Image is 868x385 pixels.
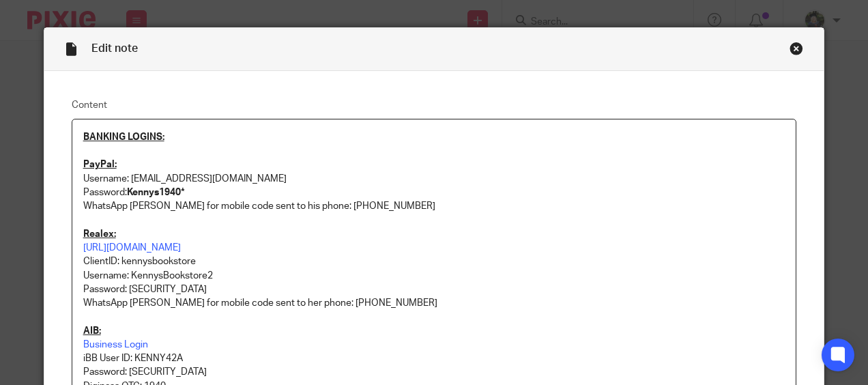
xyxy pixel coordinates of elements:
[83,255,785,268] p: ClientID: kennysbookstore
[83,132,164,142] u: BANKING LOGINS:
[83,352,785,365] p: iBB User ID: KENNY42A
[83,269,785,283] p: Username: KennysBookstore2
[83,243,181,253] a: [URL][DOMAIN_NAME]
[83,160,117,169] u: PayPal:
[83,199,785,213] p: WhatsApp [PERSON_NAME] for mobile code sent to his phone: [PHONE_NUMBER]
[83,326,101,336] u: AIB:
[83,186,785,199] p: Password:
[83,172,785,186] p: Username: [EMAIL_ADDRESS][DOMAIN_NAME]
[83,365,785,379] p: Password: [SECURITY_DATA]
[72,98,797,112] label: Content
[83,283,785,296] p: Password: [SECURITY_DATA]
[127,188,185,197] strong: Kennys1940*
[83,340,148,350] a: Business Login
[83,296,785,310] p: WhatsApp [PERSON_NAME] for mobile code sent to her phone: [PHONE_NUMBER]
[790,42,803,55] div: Close this dialog window
[91,43,138,54] span: Edit note
[83,229,116,239] u: Realex:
